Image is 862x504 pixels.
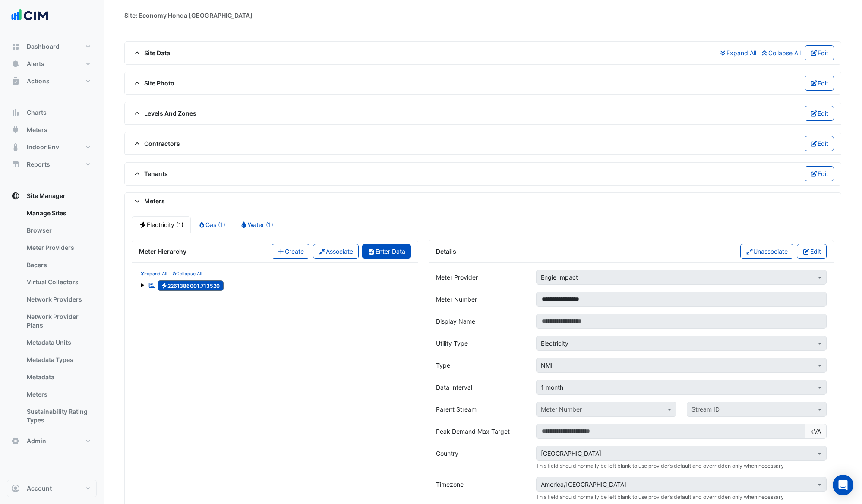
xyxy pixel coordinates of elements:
[27,437,46,445] span: Admin
[11,108,20,117] app-icon: Charts
[11,192,20,200] app-icon: Site Manager
[27,126,47,134] span: Meters
[7,72,97,90] button: Actions
[7,205,97,432] div: Site Manager
[20,403,97,429] a: Sustainability Rating Types
[805,45,834,60] button: Edit
[20,308,97,334] a: Network Provider Plans
[436,477,464,492] label: Timezone
[139,247,186,256] div: Meter Hierarchy
[132,216,191,233] a: Electricity (1)
[132,79,174,88] span: Site Photo
[27,484,52,493] span: Account
[27,77,50,85] span: Actions
[161,282,167,289] fa-icon: Electricity
[436,446,458,461] label: Country
[719,45,757,60] button: Expand All
[132,109,196,118] span: Levels And Zones
[132,169,168,178] span: Tenants
[7,139,97,156] button: Indoor Env
[805,136,834,151] button: Edit
[27,160,50,169] span: Reports
[20,239,97,256] a: Meter Providers
[7,187,97,205] button: Site Manager
[740,244,794,259] button: Unassociate
[805,106,834,121] button: Edit
[797,244,827,259] button: Edit
[11,143,20,151] app-icon: Indoor Env
[20,205,97,222] a: Manage Sites
[436,292,477,307] label: Meter Number
[173,271,202,277] small: Collapse All
[536,463,784,469] small: This field should normally be left blank to use provider’s default and overridden only when neces...
[7,104,97,121] button: Charts
[158,280,224,291] span: 2261386001.713520
[141,271,167,277] small: Expand All
[132,139,180,148] span: Contractors
[7,121,97,139] button: Meters
[362,244,411,259] button: Enter Data
[682,402,832,417] div: Please select Meter Number first
[20,386,97,403] a: Meters
[436,270,478,285] label: Meter Provider
[436,336,468,351] label: Utility Type
[760,45,801,60] button: Collapse All
[7,38,97,55] button: Dashboard
[191,216,233,233] a: Gas (1)
[833,475,853,495] div: Open Intercom Messenger
[436,424,510,439] label: Peak Demand Max Target
[132,196,165,205] span: Meters
[7,480,97,497] button: Account
[20,351,97,369] a: Metadata Types
[141,270,167,277] button: Expand All
[173,270,202,277] button: Collapse All
[536,494,784,500] small: This field should normally be left blank to use provider’s default and overridden only when neces...
[805,424,827,439] span: kVA
[436,380,472,395] label: Data Interval
[124,11,253,20] div: Site: Economy Honda [GEOGRAPHIC_DATA]
[20,222,97,239] a: Browser
[7,156,97,173] button: Reports
[27,192,66,200] span: Site Manager
[20,274,97,291] a: Virtual Collectors
[132,48,170,57] span: Site Data
[11,126,20,134] app-icon: Meters
[20,256,97,274] a: Bacers
[805,76,834,91] button: Edit
[436,314,475,329] label: Display Name
[27,60,44,68] span: Alerts
[11,77,20,85] app-icon: Actions
[11,42,20,51] app-icon: Dashboard
[805,166,834,181] button: Edit
[7,432,97,450] button: Admin
[148,281,156,289] fa-icon: Reportable
[20,334,97,351] a: Metadata Units
[20,291,97,308] a: Network Providers
[20,369,97,386] a: Metadata
[7,55,97,72] button: Alerts
[11,437,20,445] app-icon: Admin
[313,244,359,259] button: Associate
[436,402,477,417] label: Parent Stream
[27,108,47,117] span: Charts
[11,160,20,169] app-icon: Reports
[436,247,456,256] div: Details
[11,60,20,68] app-icon: Alerts
[10,7,49,24] img: Company Logo
[27,42,60,51] span: Dashboard
[272,244,309,259] button: Create
[436,358,450,373] label: Type
[27,143,59,151] span: Indoor Env
[233,216,281,233] a: Water (1)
